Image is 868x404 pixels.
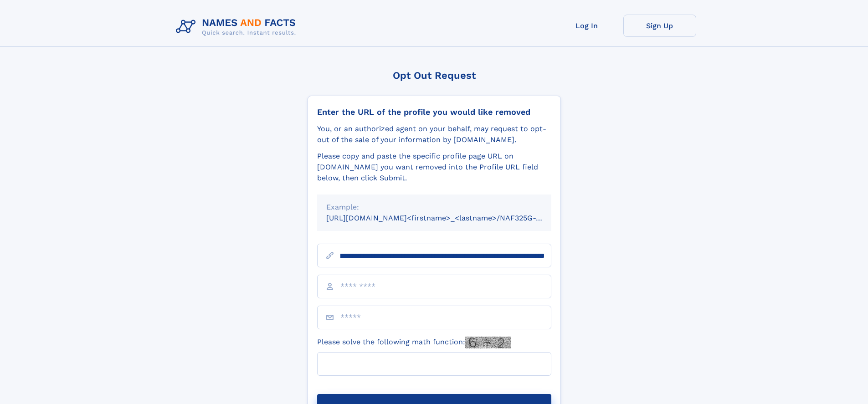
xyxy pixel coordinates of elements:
[317,151,551,184] div: Please copy and paste the specific profile page URL on [DOMAIN_NAME] you want removed into the Pr...
[550,15,623,37] a: Log In
[623,15,696,37] a: Sign Up
[326,202,542,213] div: Example:
[172,15,303,39] img: Logo Names and Facts
[308,70,561,81] div: Opt Out Request
[326,214,569,222] small: [URL][DOMAIN_NAME]<firstname>_<lastname>/NAF325G-xxxxxxxx
[317,107,551,117] div: Enter the URL of the profile you would like removed
[317,123,551,145] div: You, or an authorized agent on your behalf, may request to opt-out of the sale of your informatio...
[317,337,511,348] label: Please solve the following math function:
